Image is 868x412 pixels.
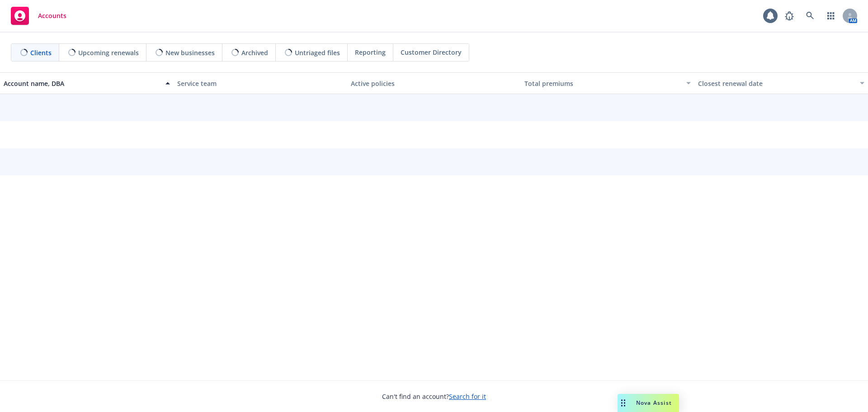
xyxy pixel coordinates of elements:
[521,72,694,94] button: Total premiums
[177,79,344,88] div: Service team
[524,79,681,88] div: Total premiums
[351,79,517,88] div: Active policies
[38,12,66,19] span: Accounts
[801,7,819,25] a: Search
[355,47,386,57] span: Reporting
[694,72,868,94] button: Closest renewal date
[636,399,672,407] span: Nova Assist
[401,47,462,57] span: Customer Directory
[4,79,160,88] div: Account name, DBA
[780,7,798,25] a: Report a Bug
[449,392,486,401] a: Search for it
[241,48,268,57] span: Archived
[165,48,215,57] span: New businesses
[618,394,629,412] div: Drag to move
[618,394,679,412] button: Nova Assist
[30,48,52,57] span: Clients
[822,7,840,25] a: Switch app
[382,392,486,401] span: Can't find an account?
[347,72,521,94] button: Active policies
[78,48,139,57] span: Upcoming renewals
[698,79,854,88] div: Closest renewal date
[174,72,347,94] button: Service team
[295,48,340,57] span: Untriaged files
[7,3,70,28] a: Accounts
